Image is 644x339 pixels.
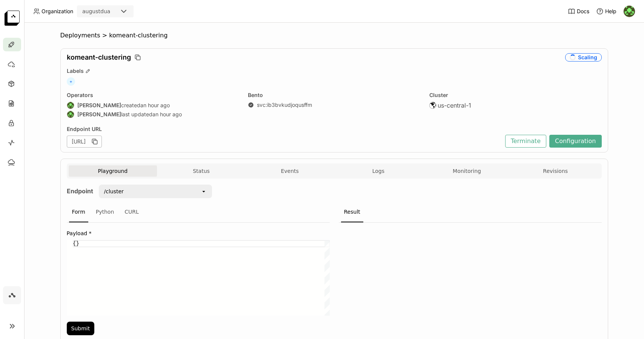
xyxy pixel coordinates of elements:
div: Result [341,202,363,222]
div: Python [93,202,117,222]
button: Submit [67,322,95,335]
a: Docs [568,8,589,15]
img: August Dua [67,111,74,118]
button: Configuration [549,135,602,148]
button: Playground [69,165,157,177]
div: augustdua [82,8,110,15]
span: us-central-1 [438,102,471,109]
a: svc:ib3bvkudjoqusffm [257,102,312,108]
img: August Dua [624,6,635,17]
span: Organization [41,8,73,15]
span: Docs [577,8,589,15]
input: Selected augustdua. [111,8,112,15]
div: [URL] [67,136,102,148]
div: CURL [121,202,142,222]
strong: Endpoint [67,187,93,195]
span: Help [605,8,616,15]
span: an hour ago [152,111,182,118]
div: Scaling [565,53,602,62]
button: Terminate [505,135,546,148]
input: Selected /cluster. [124,188,125,195]
span: komeant-clustering [67,53,131,62]
button: Monitoring [423,165,511,177]
div: /cluster [104,188,124,195]
button: Status [157,165,246,177]
div: Cluster [429,92,602,99]
svg: open [201,188,207,194]
div: last updated [67,111,239,118]
strong: [PERSON_NAME] [77,102,121,109]
span: Logs [372,168,384,174]
span: an hour ago [140,102,170,109]
nav: Breadcrumbs navigation [60,32,608,39]
span: {} [73,240,79,247]
div: Bento [248,92,420,99]
span: komeant-clustering [109,32,168,39]
div: created [67,102,239,109]
i: loading [569,54,576,61]
div: Endpoint URL [67,126,501,133]
button: Revisions [511,165,600,177]
div: Labels [67,68,602,74]
div: Help [596,8,616,15]
img: August Dua [67,102,74,109]
span: > [100,32,109,39]
button: Events [246,165,334,177]
span: + [67,77,75,86]
img: logo [5,11,20,26]
strong: [PERSON_NAME] [77,111,121,118]
div: Form [69,202,88,222]
span: Deployments [60,32,100,39]
div: Operators [67,92,239,99]
label: Payload * [67,230,330,236]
